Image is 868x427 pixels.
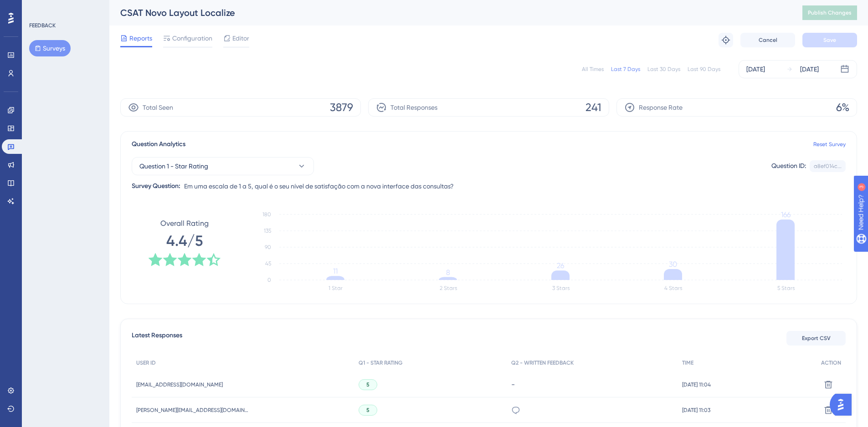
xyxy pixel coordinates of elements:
div: [DATE] [800,64,819,75]
span: Q1 - STAR RATING [359,359,402,366]
button: Export CSV [786,331,846,346]
text: 5 Stars [777,285,795,291]
tspan: 166 [781,210,791,219]
div: Survey Question: [132,181,180,192]
tspan: 11 [333,267,338,275]
div: 3 [63,5,66,12]
span: TIME [682,359,693,366]
div: [DATE] [746,64,765,75]
span: Latest Responses [132,330,182,346]
div: All Times [582,66,604,73]
tspan: 8 [446,268,450,277]
span: Em uma escala de 1 a 5, qual é o seu nível de satisfação com a nova interface das consultas? [184,181,454,192]
span: [DATE] 11:04 [682,381,711,388]
a: Reset Survey [813,141,846,148]
span: Response Rate [639,102,683,113]
span: Total Seen [143,102,173,113]
tspan: 135 [264,228,271,234]
tspan: 90 [265,244,271,250]
span: USER ID [136,359,156,366]
tspan: 26 [557,261,564,270]
span: 6% [836,100,849,115]
button: Save [802,33,857,47]
span: [DATE] 11:03 [682,407,710,414]
div: FEEDBACK [29,22,56,29]
button: Cancel [740,33,795,47]
iframe: UserGuiding AI Assistant Launcher [830,391,857,418]
span: Cancel [759,36,777,44]
button: Surveys [29,40,71,56]
span: Save [823,36,836,44]
text: 3 Stars [552,285,570,291]
span: 5 [366,381,370,388]
span: 241 [586,100,601,115]
span: 3879 [330,100,353,115]
tspan: 180 [262,211,271,218]
span: Editor [232,33,249,44]
button: Publish Changes [802,5,857,20]
text: 1 Star [329,285,343,291]
div: Last 90 Days [688,66,720,73]
span: ACTION [821,359,841,366]
tspan: 0 [267,277,271,283]
tspan: 45 [265,260,271,267]
div: a8ef014c... [814,163,842,170]
tspan: 30 [669,260,677,269]
span: Publish Changes [808,9,852,16]
div: CSAT Novo Layout Localize [120,6,780,19]
span: Export CSV [802,335,831,342]
div: - [511,380,673,389]
span: 5 [366,407,370,414]
span: Question Analytics [132,139,185,150]
span: Need Help? [21,2,57,13]
span: [EMAIL_ADDRESS][DOMAIN_NAME] [136,381,223,388]
div: Question ID: [771,160,806,172]
span: Q2 - WRITTEN FEEDBACK [511,359,574,366]
span: 4.4/5 [166,231,203,251]
span: Question 1 - Star Rating [139,161,208,172]
span: [PERSON_NAME][EMAIL_ADDRESS][DOMAIN_NAME] [136,407,250,414]
button: Question 1 - Star Rating [132,157,314,175]
text: 2 Stars [440,285,457,291]
span: Overall Rating [160,218,209,229]
span: Total Responses [390,102,437,113]
text: 4 Stars [664,285,682,291]
div: Last 30 Days [647,66,680,73]
span: Reports [129,33,152,44]
span: Configuration [172,33,212,44]
div: Last 7 Days [611,66,640,73]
